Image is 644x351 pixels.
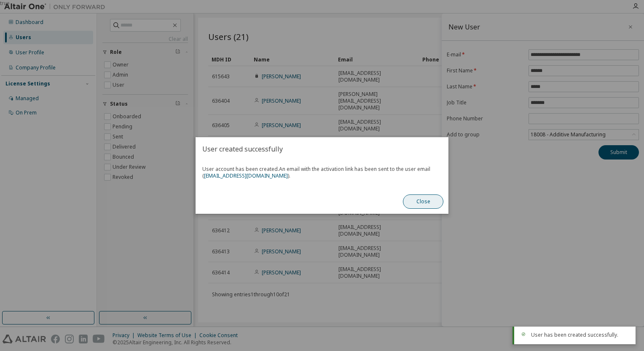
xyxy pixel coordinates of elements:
button: Close [403,194,443,209]
h2: User created successfully [196,137,448,161]
a: [EMAIL_ADDRESS][DOMAIN_NAME] [204,172,288,179]
div: User has been created successfully. [531,332,629,338]
span: An email with the activation link has been sent to the user email ( ). [202,165,430,179]
span: User account has been created. [202,166,442,179]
